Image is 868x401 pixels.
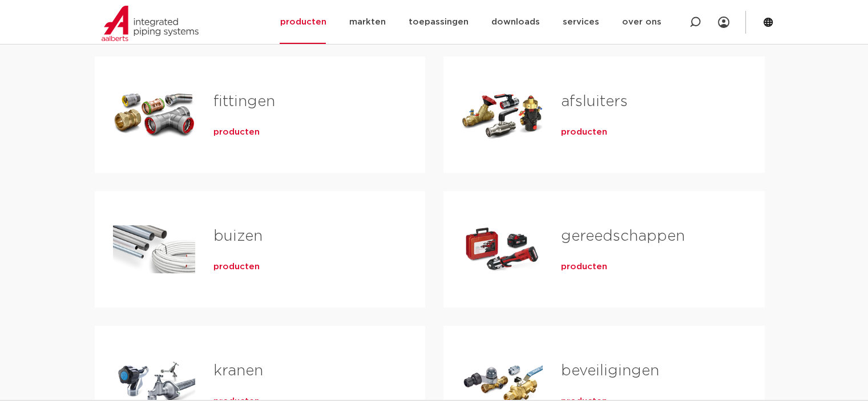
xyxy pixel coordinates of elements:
[213,127,260,138] a: producten
[561,94,628,109] a: afsluiters
[561,363,659,378] a: beveiligingen
[213,261,260,273] a: producten
[213,229,263,244] a: buizen
[561,127,607,138] a: producten
[561,261,607,273] a: producten
[213,94,275,109] a: fittingen
[561,229,685,244] a: gereedschappen
[213,363,263,378] a: kranen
